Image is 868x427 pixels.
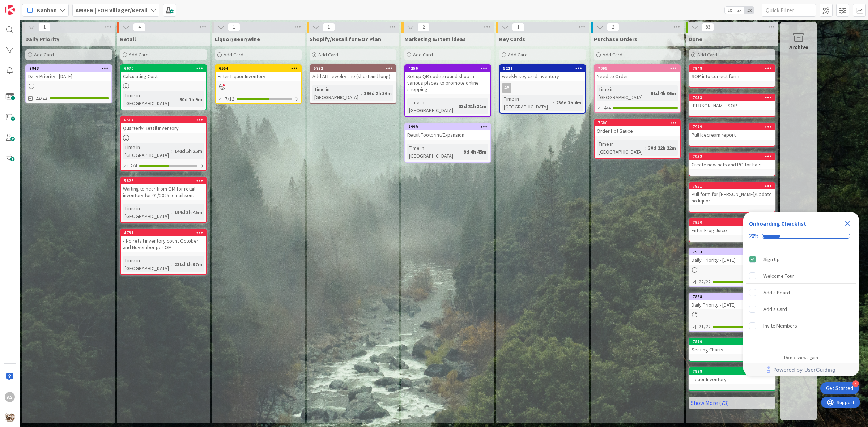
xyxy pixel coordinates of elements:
span: 2 [607,23,619,31]
span: 2x [735,7,744,14]
div: Time in [GEOGRAPHIC_DATA] [597,140,645,156]
div: Calculating Cost [121,72,206,81]
div: Time in [GEOGRAPHIC_DATA] [123,143,171,159]
div: Enter Liquor Inventory [216,72,301,81]
div: • No retail inventory count October and November per OM [121,236,206,252]
div: Sign Up is complete. [746,251,856,267]
div: 7888Daily Priority - [DATE] [689,294,775,309]
span: 22/22 [35,94,47,102]
div: 7952Create new hats and PO for hats [689,153,775,169]
span: : [553,99,554,107]
div: 5825 [124,178,206,183]
div: Time in [GEOGRAPHIC_DATA] [123,91,176,107]
div: Enter Frog Juice [689,226,775,235]
a: 7095Need to OrderTime in [GEOGRAPHIC_DATA]:91d 4h 36m4/4 [594,64,681,113]
div: AS [502,83,511,93]
a: Show More (73) [689,397,775,409]
div: Seating Charts [689,345,775,354]
span: Powered by UserGuiding [773,366,835,374]
a: 7680Order Hot SauceTime in [GEOGRAPHIC_DATA]:30d 22h 22m [594,119,681,159]
div: Add a Board [763,288,790,297]
div: 7878 [689,368,775,375]
div: 7903Daily Priority - [DATE] [689,249,775,265]
span: : [456,102,457,110]
span: Daily Priority [25,35,59,43]
a: 7878Liquor Inventory [689,367,775,391]
div: AS [500,83,585,93]
div: 20% [749,233,759,239]
a: Powered by UserGuiding [747,363,855,376]
span: 1 [323,23,335,31]
div: Onboarding Checklist [749,219,806,228]
div: 4999 [405,124,490,130]
div: 7095 [598,66,680,71]
span: 22/22 [699,278,711,286]
div: 7879 [689,338,775,345]
div: 91d 4h 36m [649,89,678,97]
div: Daily Priority - [DATE] [689,300,775,309]
div: 6670 [124,66,206,71]
div: 5221 [503,66,585,71]
div: 7950 [693,220,775,225]
div: 194d 3h 45m [173,208,204,216]
div: Time in [GEOGRAPHIC_DATA] [502,95,553,111]
div: 6670 [121,65,206,72]
a: 5221weekly key card inventoryASTime in [GEOGRAPHIC_DATA]:236d 3h 4m [499,64,586,114]
div: Add ALL jewelry line (short and long) [310,72,396,81]
div: 4256 [405,65,490,72]
div: Time in [GEOGRAPHIC_DATA] [407,98,456,114]
div: 7943 [26,65,111,72]
span: 4/4 [604,104,611,112]
div: Sign Up [763,255,780,264]
a: 7953[PERSON_NAME] SOP [689,94,775,117]
div: 7953[PERSON_NAME] SOP [689,94,775,110]
div: Quarterly Retail Inventory [121,123,206,133]
span: 83 [702,23,714,31]
a: 7903Daily Priority - [DATE]22/22 [689,248,775,287]
div: Time in [GEOGRAPHIC_DATA] [597,85,648,101]
div: Welcome Tour is incomplete. [746,268,856,284]
div: 83d 21h 31m [457,102,488,110]
div: 7680Order Hot Sauce [595,120,680,136]
span: : [461,148,462,156]
div: Pull Icecream report [689,130,775,140]
span: Purchase Orders [594,35,637,43]
div: 7951 [693,184,775,189]
div: Archive [789,43,808,51]
span: 1 [38,23,51,31]
div: AS [5,392,15,402]
div: Time in [GEOGRAPHIC_DATA] [123,256,171,272]
a: 6554Enter Liquor Inventory7/12 [215,64,302,104]
div: 7943 [29,66,111,71]
div: 7950 [689,219,775,226]
img: Visit kanbanzone.com [5,5,15,15]
div: 4256 [408,66,490,71]
img: avatar [5,412,15,422]
div: Add a Board is incomplete. [746,285,856,300]
div: Create new hats and PO for hats [689,160,775,169]
span: Add Card... [129,51,152,58]
div: 5221weekly key card inventory [500,65,585,81]
a: 6514Quarterly Retail InventoryTime in [GEOGRAPHIC_DATA]:140d 5h 25m2/4 [120,116,207,171]
div: 196d 2h 36m [362,89,393,97]
div: 7953 [689,94,775,101]
div: 30d 22h 22m [646,144,678,152]
span: : [648,89,649,97]
span: 21/22 [699,323,711,330]
span: Kanban [37,6,57,14]
a: 7951Pull form for [PERSON_NAME]/update no liquor [689,182,775,213]
div: 4999 [408,124,490,129]
a: 4256Set up QR code around shop in various places to promote online shoppingTime in [GEOGRAPHIC_DA... [404,64,491,117]
div: Add a Card [763,305,787,313]
div: 7948SOP into correct form [689,65,775,81]
a: 7888Daily Priority - [DATE]21/22 [689,293,775,332]
a: 7952Create new hats and PO for hats [689,153,775,176]
div: 7949 [693,124,775,129]
a: 7879Seating Charts [689,338,775,362]
div: Close Checklist [842,218,853,229]
div: 5772Add ALL jewelry line (short and long) [310,65,396,81]
div: 7950Enter Frog Juice [689,219,775,235]
span: 4 [133,23,145,31]
div: Checklist Container [743,212,859,376]
div: Waiting to hear from OM for retail inventory for 01/2025- email sent [121,184,206,200]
